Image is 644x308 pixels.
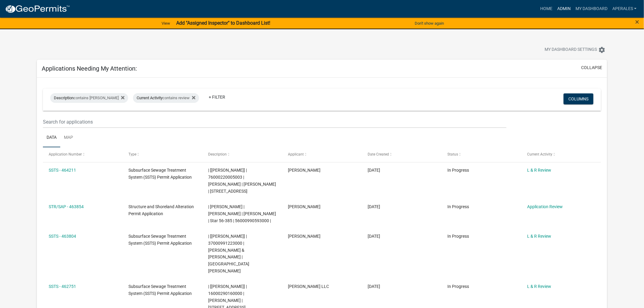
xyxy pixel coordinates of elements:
[42,65,137,72] h5: Applications Needing My Attention:
[635,18,639,26] button: Close
[288,284,329,289] span: Roisum LLC
[208,204,276,223] span: | Andrea Perales | DANIEL L TROTTIER | KATHI R TROTTIER | Star 56-385 | 56000990593000 |
[564,93,593,104] button: Columns
[527,168,551,173] a: L & R Review
[128,234,192,246] span: Subsurface Sewage Treatment System (SSTS) Permit Application
[208,234,249,273] span: | [Andrea Perales] | 37000991223000 | SHELBY A MURPHY & ARRICK OLSON | 42183 MATSON POINT RD
[412,18,446,28] button: Don't show again
[581,65,602,71] button: collapse
[527,152,553,156] span: Current Activity
[598,46,606,54] i: settings
[448,204,469,209] span: In Progress
[282,147,362,162] datatable-header-cell: Applicant
[49,168,76,173] a: SSTS - 464211
[368,168,380,173] span: 08/15/2025
[50,93,128,103] div: contains [PERSON_NAME]
[128,168,192,180] span: Subsurface Sewage Treatment System (SSTS) Permit Application
[540,44,611,56] button: My Dashboard Settingssettings
[128,284,192,296] span: Subsurface Sewage Treatment System (SSTS) Permit Application
[288,152,304,156] span: Applicant
[288,168,320,173] span: Scott M Ellingson
[555,3,573,15] a: Admin
[448,234,469,239] span: In Progress
[208,168,276,193] span: | [Andrea Perales] | 76000220005003 | TERESA JUGOVICH | THOMAS JUGOVICH | 1201 BROADWAY N
[288,234,320,239] span: Bill Schueller
[362,147,442,162] datatable-header-cell: Date Created
[123,147,202,162] datatable-header-cell: Type
[448,168,469,173] span: In Progress
[159,18,173,28] a: View
[368,284,380,289] span: 08/12/2025
[49,234,76,239] a: SSTS - 463804
[368,204,380,209] span: 08/14/2025
[176,20,270,26] strong: Add "Assigned Inspector" to Dashboard List!
[43,128,60,148] a: Data
[133,93,199,103] div: contains review
[204,92,230,103] a: + Filter
[527,234,551,239] a: L & R Review
[573,3,610,15] a: My Dashboard
[448,152,458,156] span: Status
[137,96,163,100] span: Current Activity
[442,147,522,162] datatable-header-cell: Status
[49,284,76,289] a: SSTS - 462751
[43,116,507,128] input: Search for applications
[527,284,551,289] a: L & R Review
[49,152,82,156] span: Application Number
[527,204,563,209] a: Application Review
[538,3,555,15] a: Home
[202,147,282,162] datatable-header-cell: Description
[128,152,136,156] span: Type
[610,3,639,15] a: aperales
[368,234,380,239] span: 08/14/2025
[288,204,320,209] span: Daniel Lee Trottier
[128,204,194,216] span: Structure and Shoreland Alteration Permit Application
[54,96,74,100] span: Description
[522,147,601,162] datatable-header-cell: Current Activity
[545,46,597,54] span: My Dashboard Settings
[635,18,639,26] span: ×
[208,152,227,156] span: Description
[60,128,77,148] a: Map
[448,284,469,289] span: In Progress
[49,204,84,209] a: STR/SAP - 463854
[43,147,123,162] datatable-header-cell: Application Number
[368,152,389,156] span: Date Created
